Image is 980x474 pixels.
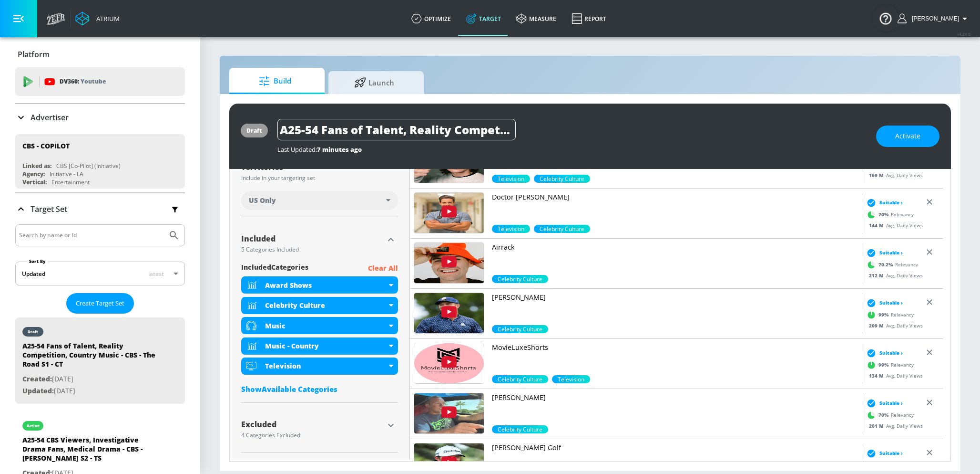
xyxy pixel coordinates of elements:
[241,191,398,210] div: US Only
[241,421,384,428] div: Excluded
[265,361,387,370] div: Television
[15,134,185,189] div: CBS - COPILOTLinked as:CBS [Co-Pilot] (Initiative)Agency:Initiative - LAVertical:Entertainment
[492,275,548,283] span: Celebrity Culture
[864,298,903,308] div: Suitable ›
[492,375,548,383] div: 99.0%
[878,311,891,318] span: 99 %
[76,298,124,309] span: Create Target Set
[876,126,939,147] button: Activate
[404,1,459,36] a: optimize
[872,5,899,32] button: Open Resource Center
[31,204,67,214] p: Target Set
[414,193,484,233] img: UU0QHWhjbe5fGJEPz3sVb6nw
[864,322,923,329] div: Avg. Daily Views
[864,308,914,322] div: Relevancy
[51,178,90,186] div: Entertainment
[492,192,858,202] p: Doctor [PERSON_NAME]
[241,276,398,294] div: Award Shows
[534,175,590,183] div: 70.0%
[18,49,50,60] p: Platform
[878,411,891,419] span: 70 %
[864,458,914,473] div: Relevancy
[15,193,185,225] div: Target Set
[864,422,923,430] div: Avg. Daily Views
[864,358,914,372] div: Relevancy
[879,299,903,306] span: Suitable ›
[492,325,548,333] div: 99.0%
[22,170,45,178] div: Agency:
[19,229,163,242] input: Search by name or Id
[492,225,530,233] span: Television
[898,13,970,24] button: [PERSON_NAME]
[864,408,914,422] div: Relevancy
[878,211,891,218] span: 70 %
[60,76,106,87] p: DV360:
[879,199,903,206] span: Suitable ›
[492,443,858,453] p: [PERSON_NAME] Golf
[414,243,484,283] img: UUyps-v4WNjWDnYRKmZ4BUGw
[15,41,185,68] div: Platform
[15,104,185,131] div: Advertiser
[492,242,858,275] a: Airrack
[869,372,886,379] span: 134 M
[22,386,54,395] span: Updated:
[552,375,590,383] span: Television
[27,258,48,264] label: Sort By
[148,270,164,278] span: latest
[864,158,914,172] div: Relevancy
[492,242,858,252] p: Airrack
[864,172,923,179] div: Avg. Daily Views
[864,449,903,458] div: Suitable ›
[552,375,590,383] div: 95.0%
[864,258,918,272] div: Relevancy
[492,425,548,433] span: Celebrity Culture
[869,272,886,279] span: 212 M
[879,249,903,256] span: Suitable ›
[492,375,548,383] span: Celebrity Culture
[28,329,38,334] div: draft
[869,172,886,179] span: 169 M
[368,263,398,274] p: Clear All
[879,349,903,357] span: Suitable ›
[92,14,120,23] div: Atrium
[22,374,52,383] span: Created:
[864,198,903,208] div: Suitable ›
[492,275,548,283] div: 70.2%
[492,293,858,302] p: [PERSON_NAME]
[15,317,185,404] div: draftA25-54 Fans of Talent, Reality Competition, Country Music - CBS - The Road S1 - CTCreated:[D...
[492,225,530,233] div: 70.0%
[22,341,156,373] div: A25-54 Fans of Talent, Reality Competition, Country Music - CBS - The Road S1 - CT
[509,1,564,36] a: measure
[241,163,398,171] div: Territories
[317,145,362,154] span: 7 minutes ago
[241,235,384,242] div: Included
[22,373,156,385] p: [DATE]
[864,208,914,222] div: Relevancy
[265,301,387,310] div: Celebrity Culture
[241,432,384,438] div: 4 Categories Excluded
[22,435,156,467] div: A25-54 CBS Viewers, Investigative Drama Fans, Medical Drama - CBS - [PERSON_NAME] S2 - TS
[56,162,121,170] div: CBS [Co-Pilot] (Initiative)
[241,263,308,274] span: included Categories
[492,343,858,375] a: MovieLuxeShorts
[864,348,903,358] div: Suitable ›
[66,293,134,314] button: Create Target Set
[414,293,484,333] img: UUCxF55adGXOscJ3L8qdKnrQ
[878,261,895,268] span: 70.2 %
[249,196,276,205] span: US Only
[534,225,590,233] span: Celebrity Culture
[492,175,530,183] span: Television
[864,399,903,408] div: Suitable ›
[22,270,45,278] div: Updated
[31,112,69,123] p: Advertiser
[492,393,858,425] a: [PERSON_NAME]
[239,70,311,93] span: Build
[492,393,858,402] p: [PERSON_NAME]
[869,422,886,429] span: 201 M
[492,175,530,183] div: 70.0%
[492,192,858,225] a: Doctor [PERSON_NAME]
[22,141,70,150] div: CBS - COPILOT
[864,272,923,279] div: Avg. Daily Views
[50,170,83,178] div: Initiative - LA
